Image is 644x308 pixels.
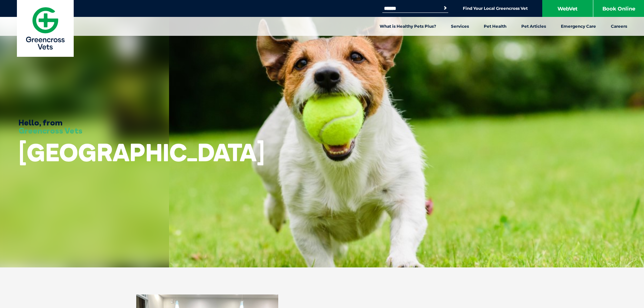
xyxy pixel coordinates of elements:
[553,17,603,36] a: Emergency Care
[444,17,476,36] a: Services
[463,6,528,11] a: Find Your Local Greencross Vet
[19,139,265,166] h1: [GEOGRAPHIC_DATA]
[603,17,635,36] a: Careers
[514,17,553,36] a: Pet Articles
[19,118,82,135] h3: Hello, from
[442,5,449,11] button: Search
[19,125,82,136] span: Greencross Vets
[476,17,514,36] a: Pet Health
[372,17,444,36] a: What is Healthy Pets Plus?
